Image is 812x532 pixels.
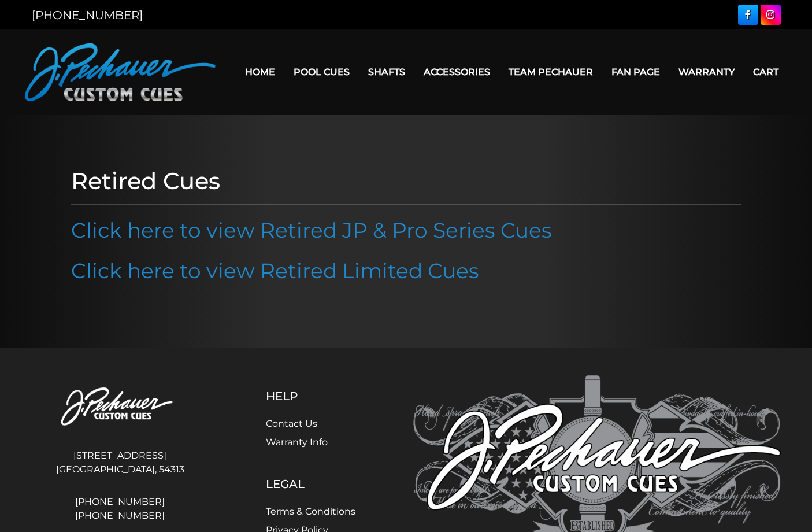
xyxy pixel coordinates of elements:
a: Click here to view Retired JP & Pro Series Cues [71,217,552,243]
a: Accessories [414,57,499,87]
a: Click here to view Retired Limited Cues [71,258,479,283]
h5: Help [266,389,355,403]
img: Pechauer Custom Cues [32,375,209,439]
a: Cart [744,57,788,87]
h1: Retired Cues [71,167,741,195]
address: [STREET_ADDRESS] [GEOGRAPHIC_DATA], 54313 [32,444,209,481]
a: [PHONE_NUMBER] [32,509,209,523]
a: Shafts [359,57,414,87]
a: Warranty [669,57,744,87]
a: Terms & Conditions [266,506,355,517]
img: Pechauer Custom Cues [25,43,216,101]
a: [PHONE_NUMBER] [32,8,143,22]
a: Home [236,57,284,87]
a: Pool Cues [284,57,359,87]
h5: Legal [266,477,355,491]
a: Warranty Info [266,437,328,448]
a: [PHONE_NUMBER] [32,495,209,509]
a: Contact Us [266,418,317,429]
a: Fan Page [602,57,669,87]
a: Team Pechauer [499,57,602,87]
